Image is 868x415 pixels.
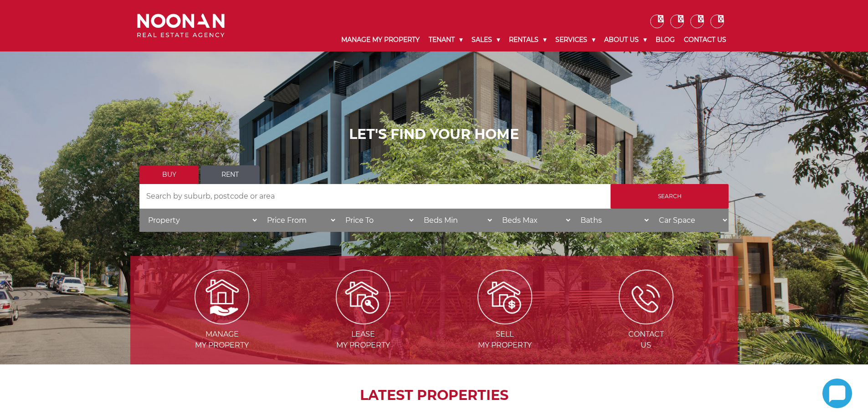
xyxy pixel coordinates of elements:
a: Rent [200,165,260,184]
img: ICONS [619,270,673,324]
input: Search by suburb, postcode or area [139,184,611,209]
a: Sales [467,28,504,51]
img: Lease my property [336,270,390,324]
a: Rentals [504,28,551,51]
h1: LET'S FIND YOUR HOME [139,126,729,143]
span: Contact Us [576,329,716,351]
span: Manage my Property [152,329,292,351]
a: Services [551,28,600,51]
img: Manage my Property [195,270,249,324]
a: About Us [600,28,651,51]
a: Leasemy Property [293,292,433,349]
h2: LATEST PROPERTIES [153,387,715,404]
a: Sellmy Property [435,292,575,349]
a: Blog [651,28,679,51]
a: Buy [139,165,199,184]
img: Sell my property [478,270,532,324]
img: Noonan Real Estate Agency [137,14,225,38]
a: Managemy Property [152,292,292,349]
span: Sell my Property [435,329,575,351]
span: Lease my Property [293,329,433,351]
a: Tenant [424,28,467,51]
a: Manage My Property [337,28,424,51]
a: ContactUs [576,292,716,349]
input: Search [611,184,729,209]
a: Contact Us [679,28,731,51]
